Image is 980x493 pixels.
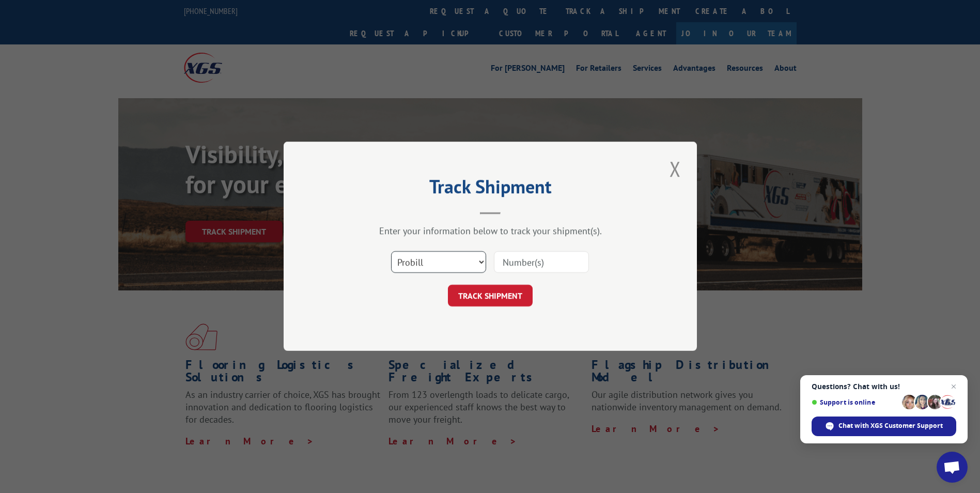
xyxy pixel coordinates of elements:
h2: Track Shipment [335,179,645,199]
a: Open chat [937,452,968,483]
span: Chat with XGS Customer Support [838,421,943,430]
button: Close modal [666,155,684,183]
span: Chat with XGS Customer Support [812,417,956,436]
input: Number(s) [494,252,589,273]
span: Support is online [812,398,898,406]
button: TRACK SHIPMENT [448,285,533,307]
span: Questions? Chat with us! [812,382,956,391]
div: Enter your information below to track your shipment(s). [335,225,645,237]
